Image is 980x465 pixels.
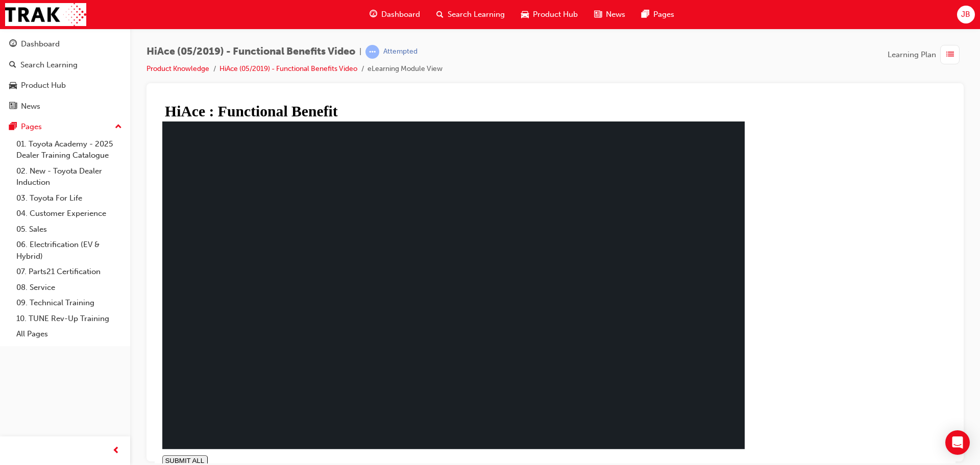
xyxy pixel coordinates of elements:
li: eLearning Module View [367,63,443,75]
a: 07. Parts21 Certification [12,264,126,280]
a: News [4,97,126,116]
span: learningRecordVerb_ATTEMPT-icon [365,45,379,59]
img: Trak [5,3,86,26]
button: Pages [4,117,126,136]
a: 08. Service [12,280,126,296]
a: search-iconSearch Learning [428,4,513,25]
a: 09. Technical Training [12,295,126,311]
div: Product Hub [21,80,66,91]
a: 01. Toyota Academy - 2025 Dealer Training Catalogue [12,136,126,163]
span: list-icon [946,48,954,61]
span: | [359,46,361,58]
span: up-icon [115,120,122,134]
a: Search Learning [4,56,126,75]
a: news-iconNews [586,4,633,25]
span: search-icon [436,8,444,21]
a: pages-iconPages [633,4,682,25]
button: JB [957,6,975,23]
span: Dashboard [381,9,420,20]
span: car-icon [521,8,529,21]
a: 03. Toyota For Life [12,190,126,206]
div: Dashboard [21,38,60,50]
span: news-icon [9,102,17,111]
span: JB [961,9,970,20]
span: News [606,9,625,20]
span: guage-icon [370,8,377,21]
span: pages-icon [9,123,17,132]
span: Learning Plan [888,49,936,61]
span: Search Learning [448,9,505,20]
span: news-icon [594,8,602,21]
span: guage-icon [9,40,17,49]
span: Product Hub [533,9,578,20]
a: All Pages [12,326,126,342]
a: 10. TUNE Rev-Up Training [12,311,126,327]
div: Pages [21,121,42,133]
a: 05. Sales [12,222,126,237]
div: Attempted [383,47,418,57]
span: Pages [653,9,674,20]
button: DashboardSearch LearningProduct HubNews [4,33,126,117]
a: Dashboard [4,35,126,54]
span: prev-icon [112,445,120,457]
a: HiAce (05/2019) - Functional Benefits Video [219,64,357,73]
a: 04. Customer Experience [12,206,126,222]
a: 02. New - Toyota Dealer Induction [12,163,126,190]
a: Product Hub [4,76,126,95]
div: Search Learning [20,59,78,71]
a: 06. Electrification (EV & Hybrid) [12,237,126,264]
div: Open Intercom Messenger [945,430,970,455]
a: Product Knowledge [146,64,209,73]
a: car-iconProduct Hub [513,4,586,25]
span: pages-icon [642,8,649,21]
div: News [21,101,40,112]
span: car-icon [9,81,17,90]
button: Learning Plan [888,45,964,64]
span: search-icon [9,61,16,70]
a: guage-iconDashboard [361,4,428,25]
span: HiAce (05/2019) - Functional Benefits Video [146,46,355,58]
